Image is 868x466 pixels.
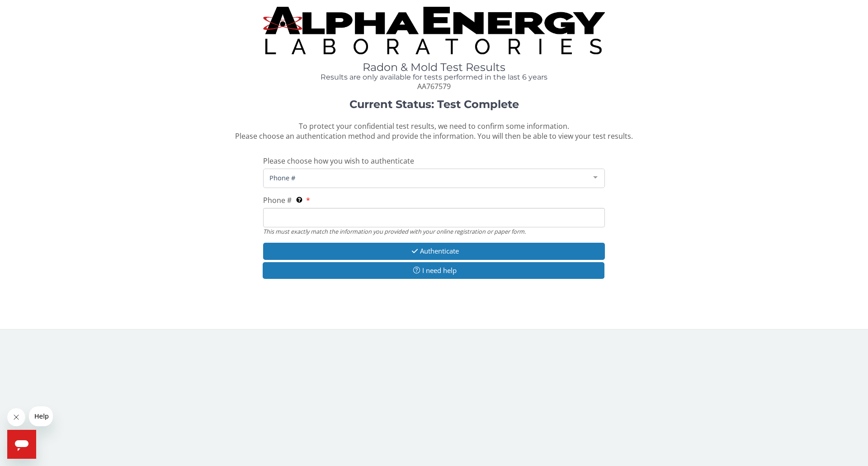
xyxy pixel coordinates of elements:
[263,243,605,259] button: Authenticate
[263,7,605,54] img: TightCrop.jpg
[29,406,53,426] iframe: Message from company
[7,430,36,459] iframe: Button to launch messaging window
[263,73,605,81] h4: Results are only available for tests performed in the last 6 years
[349,98,519,111] strong: Current Status: Test Complete
[263,156,414,166] span: Please choose how you wish to authenticate
[417,81,451,91] span: AA767579
[7,408,25,426] iframe: Close message
[263,262,604,279] button: I need help
[267,173,586,183] span: Phone #
[263,227,605,235] div: This must exactly match the information you provided with your online registration or paper form.
[263,61,605,73] h1: Radon & Mold Test Results
[263,195,292,205] span: Phone #
[235,121,633,141] span: To protect your confidential test results, we need to confirm some information. Please choose an ...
